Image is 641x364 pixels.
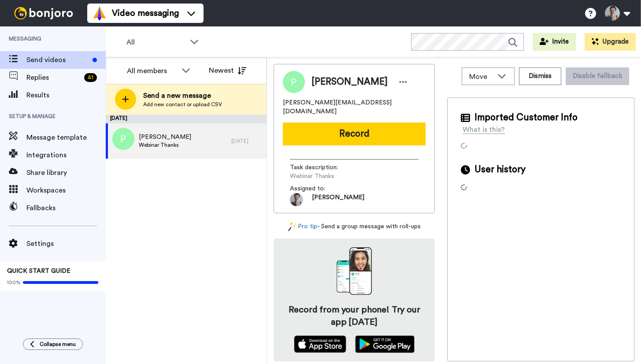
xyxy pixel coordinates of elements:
[290,172,374,181] span: Webinar Thanks
[202,62,253,79] button: Newest
[26,203,106,213] span: Fallbacks
[139,141,191,149] span: Webinar Thanks
[7,268,70,274] span: QUICK START GUIDE
[26,132,106,143] span: Message template
[127,66,177,76] div: All members
[93,6,107,20] img: vm-color.svg
[7,279,21,286] span: 100%
[26,150,106,160] span: Integrations
[288,222,317,231] a: Pro tip
[26,72,81,83] span: Replies
[26,167,106,178] span: Share library
[23,338,83,350] button: Collapse menu
[533,33,576,51] button: Invite
[143,90,222,101] span: Send a new message
[283,123,426,145] button: Record
[26,90,106,100] span: Results
[139,133,191,141] span: [PERSON_NAME]
[469,71,493,82] span: Move
[311,75,388,89] span: [PERSON_NAME]
[274,222,435,231] div: - Send a group message with roll-ups
[474,111,578,124] span: Imported Customer Info
[143,101,222,108] span: Add new contact or upload CSV
[26,185,106,196] span: Workspaces
[40,341,76,348] span: Collapse menu
[290,184,352,193] span: Assigned to:
[519,67,561,85] button: Dismiss
[231,137,262,145] div: [DATE]
[463,124,505,135] div: What is this?
[112,7,179,19] span: Video messaging
[126,37,185,48] span: All
[474,163,526,176] span: User history
[566,67,629,85] button: Disable fallback
[26,55,89,65] span: Send videos
[312,193,364,206] span: [PERSON_NAME]
[283,98,426,116] span: [PERSON_NAME][EMAIL_ADDRESS][DOMAIN_NAME]
[290,193,303,206] img: 7dc5c008-3cde-4eda-99d0-36e51ca06bc8-1670023651.jpg
[288,222,296,231] img: magic-wand.svg
[294,335,346,353] img: appstore
[282,304,426,328] h4: Record from your phone! Try our app [DATE]
[26,238,106,249] span: Settings
[355,335,415,353] img: playstore
[290,163,352,172] span: Task description :
[84,73,97,82] div: 41
[11,7,77,19] img: bj-logo-header-white.svg
[283,71,305,93] img: Image of Pamela Smithson
[112,128,134,150] img: p.png
[106,115,267,123] div: [DATE]
[585,33,636,51] button: Upgrade
[337,247,372,295] img: download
